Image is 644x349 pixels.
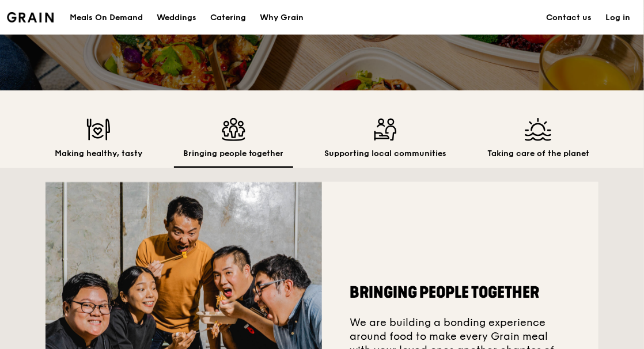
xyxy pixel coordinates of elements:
[183,148,284,160] h2: Bringing people together
[253,1,310,35] a: Why Grain
[487,118,589,141] img: Taking care of the planet
[350,282,571,303] h2: Bringing people together
[487,148,589,160] h2: Taking care of the planet
[539,1,598,35] a: Contact us
[183,118,284,141] img: Bringing people together
[260,1,304,35] div: Why Grain
[598,1,637,35] a: Log in
[55,148,142,160] h2: Making healthy, tasty
[55,118,142,141] img: Making healthy, tasty
[210,1,246,35] div: Catering
[324,118,446,141] img: Supporting local communities
[70,1,143,35] div: Meals On Demand
[324,148,446,160] h2: Supporting local communities
[157,1,196,35] div: Weddings
[7,12,54,22] img: Grain
[150,1,203,35] a: Weddings
[203,1,253,35] a: Catering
